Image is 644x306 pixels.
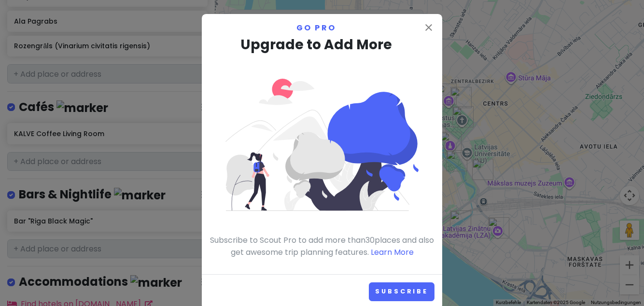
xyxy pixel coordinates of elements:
[210,34,434,56] h3: Upgrade to Add More
[423,22,434,35] button: Close
[225,79,419,210] img: Person looking at mountains, tree, and sun
[423,22,434,33] i: close
[210,234,434,259] p: Subscribe to Scout Pro to add more than 30 places and also get awesome trip planning features.
[369,282,434,301] a: Subscribe
[371,247,414,258] a: Learn More
[210,22,434,34] p: Go Pro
